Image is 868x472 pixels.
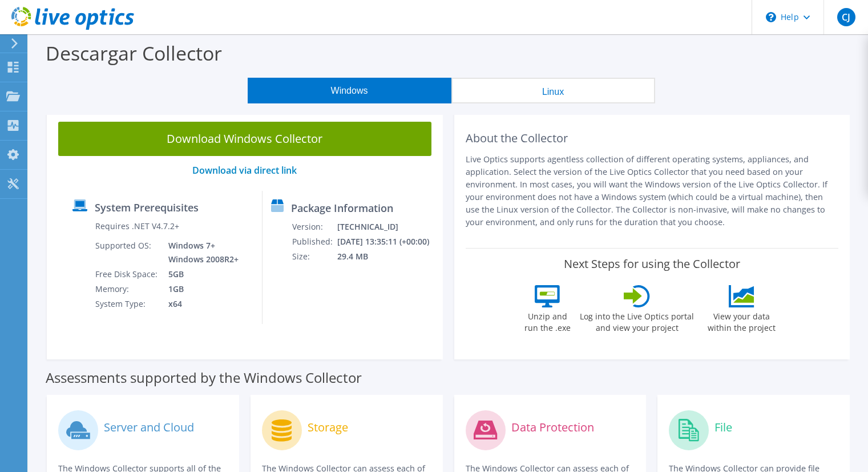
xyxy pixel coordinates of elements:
td: [TECHNICAL_ID] [337,219,437,234]
td: Supported OS: [95,238,160,267]
td: System Type: [95,297,160,311]
button: Windows [248,78,451,103]
label: Descargar Collector [46,40,222,66]
span: CJ [837,8,855,26]
label: Next Steps for using the Collector [564,257,740,271]
label: View your data within the project [700,307,782,334]
a: Download via direct link [192,164,297,177]
label: Log into the Live Optics portal and view your project [579,307,695,334]
p: Live Optics supports agentless collection of different operating systems, appliances, and applica... [466,153,839,229]
td: Size: [292,249,337,264]
label: Requires .NET V4.7.2+ [95,221,179,232]
label: Unzip and run the .exe [521,307,574,334]
label: Assessments supported by the Windows Collector [46,372,362,383]
td: Version: [292,219,337,234]
label: File [714,422,732,433]
td: [DATE] 13:35:11 (+00:00) [337,234,437,249]
label: Storage [308,422,348,433]
td: Published: [292,234,337,249]
svg: \n [766,12,776,22]
a: Download Windows Collector [58,122,431,156]
h2: About the Collector [466,131,839,145]
label: System Prerequisites [95,202,199,213]
td: 29.4 MB [337,249,437,264]
td: 5GB [160,267,241,282]
td: 1GB [160,282,241,297]
td: x64 [160,297,241,311]
td: Memory: [95,282,160,297]
label: Package Information [291,202,393,214]
button: Linux [451,78,655,103]
label: Data Protection [511,422,594,433]
td: Free Disk Space: [95,267,160,282]
td: Windows 7+ Windows 2008R2+ [160,238,241,267]
label: Server and Cloud [104,422,194,433]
